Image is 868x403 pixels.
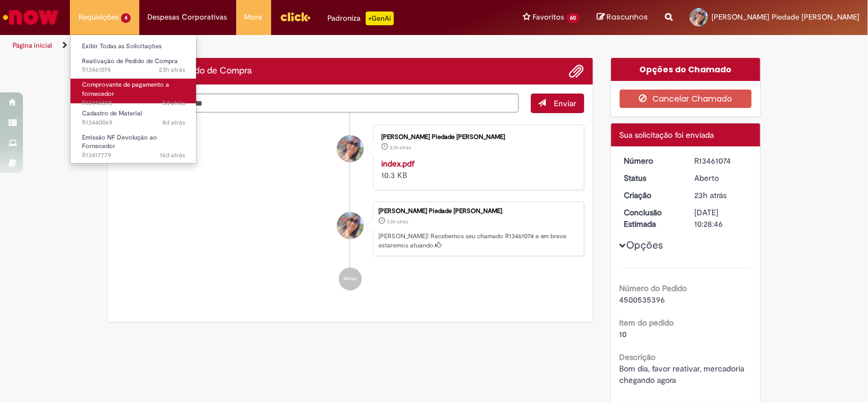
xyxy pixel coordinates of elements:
[381,134,572,141] div: [PERSON_NAME] Piedade [PERSON_NAME]
[381,158,415,169] a: index.pdf
[121,13,131,23] span: 4
[160,151,185,160] time: 14/08/2025 14:05:36
[607,11,648,22] span: Rascunhos
[79,11,119,23] span: Requisições
[162,118,185,127] span: 8d atrás
[337,135,363,162] div: Maria Da Piedade Veloso Claves De Oliveira
[82,133,157,151] span: Emissão NF Devolução ao Fornecedor
[9,35,570,56] ul: Trilhas de página
[378,208,578,215] div: [PERSON_NAME] Piedade [PERSON_NAME]
[620,283,687,293] b: Número do Pedido
[1,6,60,29] img: ServiceNow
[116,201,584,257] li: Maria Da Piedade Veloso Claves De Oliveira
[694,190,726,200] span: 23h atrás
[378,232,578,250] p: [PERSON_NAME]! Recebemos seu chamado R13461074 e em breve estaremos atuando.
[531,94,584,113] button: Enviar
[71,55,197,76] a: Aberto R13461074 : Reativação de Pedido de Compra
[71,40,197,53] a: Exibir Todas as Solicitações
[82,99,185,108] span: R13446595
[71,107,197,129] a: Aberto R13440069 : Cadastro de Material
[616,155,686,166] dt: Número
[620,352,656,362] b: Descrição
[159,65,185,74] span: 23h atrás
[620,294,666,305] span: 4500535396
[566,13,580,23] span: 60
[533,11,564,23] span: Favoritos
[387,218,408,225] span: 23h atrás
[82,151,185,160] span: R13417779
[694,172,748,184] div: Aberto
[554,98,577,108] span: Enviar
[694,189,748,201] div: 29/08/2025 09:28:42
[366,11,394,25] p: +GenAi
[116,94,519,113] textarea: Digite sua mensagem aqui...
[620,329,627,339] span: 10
[245,11,263,23] span: More
[116,113,584,303] ul: Histórico de tíquete
[390,144,411,151] time: 29/08/2025 09:28:40
[694,190,726,200] time: 29/08/2025 09:28:42
[148,11,228,23] span: Despesas Corporativas
[162,99,185,107] time: 26/08/2025 08:07:54
[328,11,394,25] div: Padroniza
[387,218,408,225] time: 29/08/2025 09:28:42
[82,109,142,118] span: Cadastro de Material
[82,65,185,75] span: R13461074
[71,79,197,103] a: Aberto R13446595 : Comprovante de pagamento a fornecedor
[70,34,197,164] ul: Requisições
[694,155,748,166] div: R13461074
[162,99,185,107] span: 5d atrás
[711,12,859,22] span: [PERSON_NAME] Piedade [PERSON_NAME]
[160,151,185,160] span: 16d atrás
[13,41,52,50] a: Página inicial
[620,90,752,108] button: Cancelar Chamado
[611,58,761,81] div: Opções do Chamado
[597,12,648,23] a: Rascunhos
[616,172,686,184] dt: Status
[616,189,686,201] dt: Criação
[162,118,185,127] time: 22/08/2025 14:14:33
[82,118,185,127] span: R13440069
[280,8,311,25] img: click_logo_yellow_360x200.png
[337,212,363,239] div: Maria Da Piedade Veloso Claves De Oliveira
[381,158,572,181] div: 10.3 KB
[390,144,411,151] span: 23h atrás
[620,130,714,140] span: Sua solicitação foi enviada
[159,65,185,74] time: 29/08/2025 09:28:44
[71,131,197,156] a: Aberto R13417779 : Emissão NF Devolução ao Fornecedor
[620,363,747,385] span: Bom dia, favor reativar, mercadoria chegando agora
[82,80,169,98] span: Comprovante de pagamento a fornecedor
[616,207,686,230] dt: Conclusão Estimada
[620,317,674,328] b: Item do pedido
[569,64,584,79] button: Adicionar anexos
[694,207,748,230] div: [DATE] 10:28:46
[82,57,178,65] span: Reativação de Pedido de Compra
